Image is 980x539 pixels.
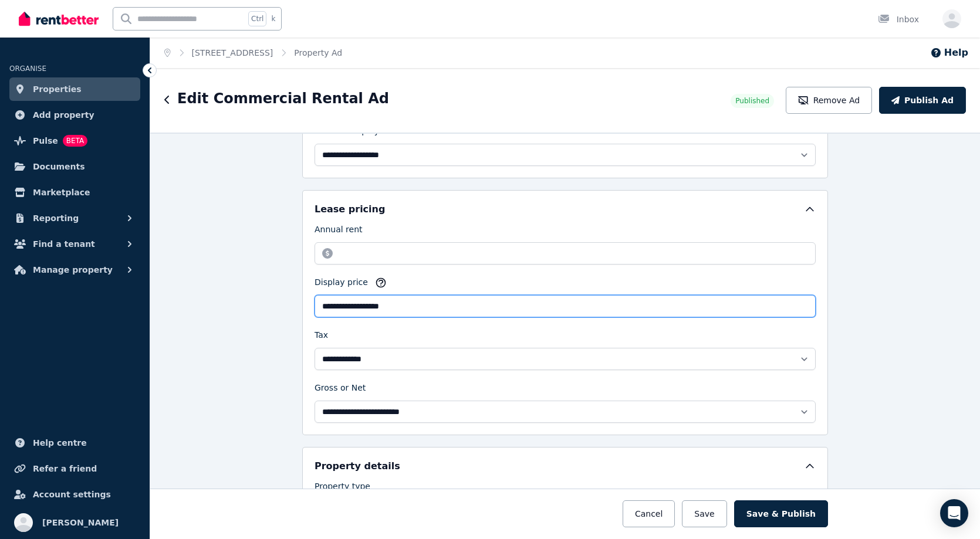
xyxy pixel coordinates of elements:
[315,276,368,293] label: Display price
[150,38,356,68] nav: Breadcrumb
[9,457,140,480] a: Refer a friend
[315,223,363,240] label: Annual rent
[315,382,366,398] label: Gross or Net
[9,155,140,178] a: Documents
[315,329,328,345] label: Tax
[33,237,95,251] span: Find a tenant
[42,516,119,530] span: [PERSON_NAME]
[33,263,113,277] span: Manage property
[930,46,968,60] button: Help
[33,160,85,174] span: Documents
[33,487,111,501] span: Account settings
[192,48,273,57] a: [STREET_ADDRESS]
[33,108,94,122] span: Add property
[9,431,140,455] a: Help centre
[9,181,140,204] a: Marketplace
[248,11,266,26] span: Ctrl
[177,89,389,108] h1: Edit Commercial Rental Ad
[9,206,140,230] button: Reporting
[9,483,140,506] a: Account settings
[786,87,872,114] button: Remove Ad
[734,500,828,527] button: Save & Publish
[33,462,97,476] span: Refer a friend
[63,135,87,147] span: BETA
[294,48,342,57] a: Property Ad
[33,82,82,96] span: Properties
[271,14,275,23] span: k
[9,258,140,282] button: Manage property
[879,87,966,114] button: Publish Ad
[19,10,99,28] img: RentBetter
[735,96,769,106] span: Published
[878,13,919,25] div: Inbox
[623,500,675,527] button: Cancel
[33,436,87,450] span: Help centre
[33,211,79,225] span: Reporting
[9,65,46,73] span: ORGANISE
[33,185,90,199] span: Marketplace
[9,103,140,127] a: Add property
[9,232,140,256] button: Find a tenant
[9,77,140,101] a: Properties
[682,500,726,527] button: Save
[33,134,58,148] span: Pulse
[315,459,400,473] h5: Property details
[9,129,140,152] a: PulseBETA
[940,499,968,527] div: Open Intercom Messenger
[315,480,370,497] label: Property type
[315,202,385,216] h5: Lease pricing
